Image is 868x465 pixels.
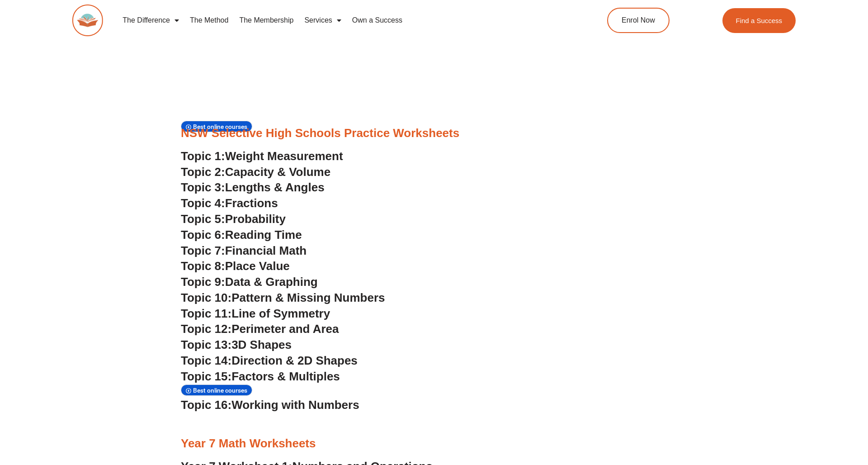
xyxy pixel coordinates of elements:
[225,180,325,194] span: Lengths & Angles
[234,10,299,31] a: The Membership
[181,244,307,257] a: Topic 7:Financial Math
[181,398,359,412] a: Topic 16:Working with Numbers
[225,165,330,179] span: Capacity & Volume
[181,228,225,242] span: Topic 6:
[181,398,231,412] span: Topic 16:
[181,354,358,367] a: Topic 14:Direction & 2D Shapes
[231,354,358,367] span: Direction & 2D Shapes
[181,244,225,257] span: Topic 7:
[231,338,292,351] span: 3D Shapes
[181,165,225,179] span: Topic 2:
[181,307,330,320] a: Topic 11:Line of Symmetry
[181,291,385,304] a: Topic 10:Pattern & Missing Numbers
[231,322,339,336] span: Perimeter and Area
[181,228,302,242] a: Topic 6:Reading Time
[713,363,868,465] iframe: Chat Widget
[181,165,330,179] a: Topic 2:Capacity & Volume
[225,212,286,226] span: Probability
[181,338,231,351] span: Topic 13:
[622,17,655,24] span: Enrol Now
[181,275,318,289] a: Topic 9:Data & Graphing
[181,338,292,351] a: Topic 13:3D Shapes
[193,387,250,394] span: Best online courses
[181,322,339,336] a: Topic 12:Perimeter and Area
[225,228,302,242] span: Reading Time
[181,212,225,226] span: Topic 5:
[347,10,408,31] a: Own a Success
[117,10,184,31] a: The Difference
[181,259,225,273] span: Topic 8:
[181,354,231,367] span: Topic 14:
[181,126,687,141] h3: NSW Selective High Schools Practice Worksheets
[117,10,566,31] nav: Menu
[181,121,252,132] div: Best online courses
[225,149,343,163] span: Weight Measurement
[299,10,346,31] a: Services
[225,275,318,289] span: Data & Graphing
[181,180,325,194] a: Topic 3:Lengths & Angles
[181,149,225,163] span: Topic 1:
[181,436,687,451] h3: Year 7 Math Worksheets
[231,291,385,304] span: Pattern & Missing Numbers
[181,370,340,383] a: Topic 15:Factors & Multiples
[181,212,286,226] a: Topic 5:Probability
[607,8,670,33] a: Enrol Now
[231,370,340,383] span: Factors & Multiples
[181,259,290,273] a: Topic 8:Place Value
[225,259,290,273] span: Place Value
[181,180,225,194] span: Topic 3:
[184,10,234,31] a: The Method
[181,370,231,383] span: Topic 15:
[181,196,225,210] span: Topic 4:
[225,244,307,257] span: Financial Math
[181,149,343,163] a: Topic 1:Weight Measurement
[231,307,330,320] span: Line of Symmetry
[181,307,231,320] span: Topic 11:
[736,17,782,24] span: Find a Success
[181,196,278,210] a: Topic 4:Fractions
[181,275,225,289] span: Topic 9:
[722,8,796,33] a: Find a Success
[181,322,231,336] span: Topic 12:
[231,398,359,412] span: Working with Numbers
[181,291,231,304] span: Topic 10:
[225,196,278,210] span: Fractions
[181,384,252,396] div: Best online courses
[193,123,250,130] span: Best online courses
